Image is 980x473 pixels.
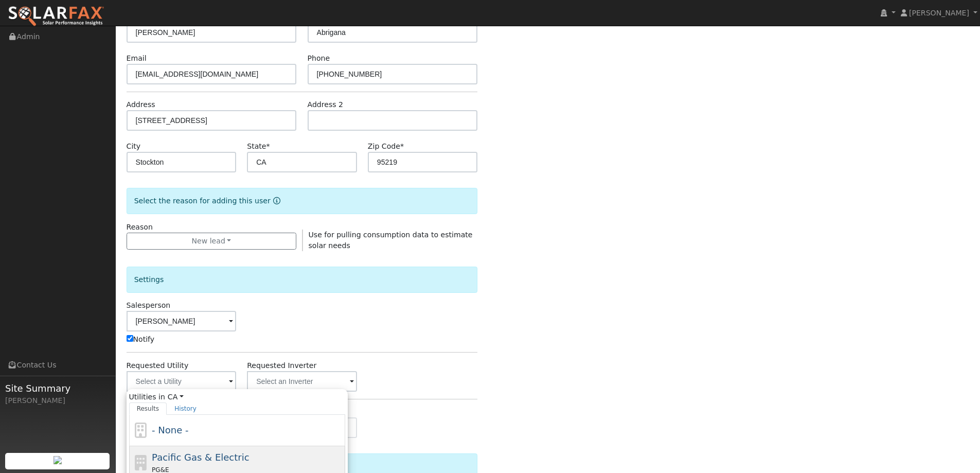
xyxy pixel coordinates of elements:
[127,141,141,152] label: City
[129,402,167,415] a: Results
[247,360,316,371] label: Requested Inverter
[909,9,969,17] span: [PERSON_NAME]
[127,334,155,345] label: Notify
[127,335,133,342] input: Notify
[127,360,189,371] label: Requested Utility
[266,142,270,150] span: Required
[152,425,188,435] span: - None -
[308,53,330,64] label: Phone
[168,392,184,402] a: CA
[127,99,155,110] label: Address
[129,392,345,402] span: Utilities in
[5,381,110,395] span: Site Summary
[167,402,204,415] a: History
[8,6,104,27] img: SolarFax
[5,395,110,406] div: [PERSON_NAME]
[127,188,478,214] div: Select the reason for adding this user
[54,456,62,464] img: retrieve
[127,222,153,233] label: Reason
[127,371,237,392] input: Select a Utility
[127,53,147,64] label: Email
[247,141,270,152] label: State
[127,300,171,311] label: Salesperson
[309,231,473,250] span: Use for pulling consumption data to estimate solar needs
[127,311,237,331] input: Select a User
[127,233,297,250] button: New lead
[247,371,357,392] input: Select an Inverter
[152,452,249,463] span: Pacific Gas & Electric
[271,197,280,205] a: Reason for new user
[400,142,404,150] span: Required
[368,141,404,152] label: Zip Code
[308,99,344,110] label: Address 2
[127,267,478,293] div: Settings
